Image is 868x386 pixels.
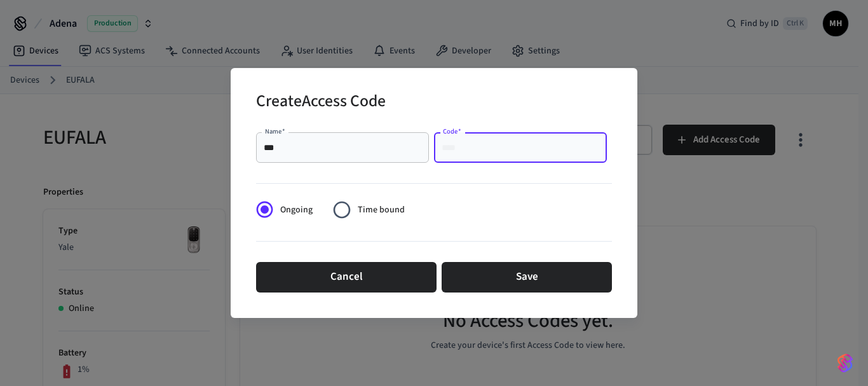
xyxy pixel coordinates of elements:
button: Cancel [256,262,437,293]
span: Ongoing [280,203,313,217]
span: Time bound [358,203,405,217]
button: Save [442,262,612,293]
img: SeamLogoGradient.69752ec5.svg [837,353,853,373]
h2: Create Access Code [256,83,386,122]
label: Name [265,127,285,136]
label: Code [443,127,461,136]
